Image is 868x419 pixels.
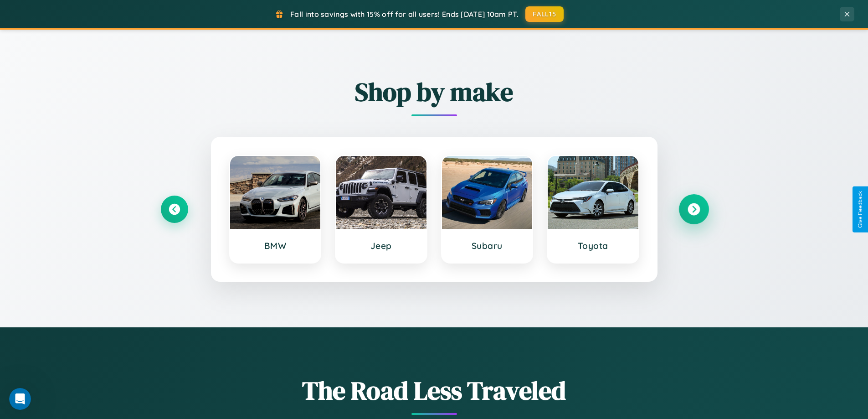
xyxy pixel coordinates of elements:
[239,240,312,251] h3: BMW
[451,240,524,251] h3: Subaru
[9,388,31,410] iframe: Intercom live chat
[161,373,708,408] h1: The Road Less Traveled
[345,240,417,251] h3: Jeep
[857,191,863,228] div: Give Feedback
[161,74,708,109] h2: Shop by make
[557,240,629,251] h3: Toyota
[525,6,564,22] button: FALL15
[290,10,519,19] span: Fall into savings with 15% off for all users! Ends [DATE] 10am PT.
